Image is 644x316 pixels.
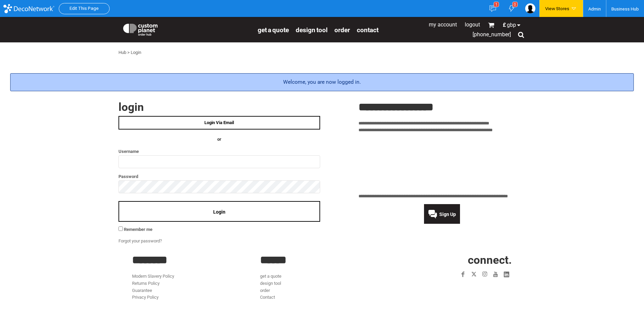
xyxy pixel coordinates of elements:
label: Password [118,173,320,180]
span: GBP [507,22,516,28]
a: Logout [465,21,480,28]
a: Custom Planet [118,19,254,39]
div: Login [131,49,141,56]
a: get a quote [260,274,281,279]
label: Username [118,147,320,155]
a: Hub [118,50,126,55]
span: £ [503,22,507,28]
iframe: Customer reviews powered by Trustpilot [418,284,512,292]
a: Contact [260,295,275,300]
a: Contact [357,26,379,34]
a: design tool [260,281,281,286]
a: My Account [429,21,457,28]
a: Login Via Email [118,116,320,130]
span: Remember me [124,227,152,232]
a: Modern Slavery Policy [132,274,174,279]
span: [PHONE_NUMBER] [473,31,511,38]
a: design tool [296,26,328,34]
a: Guarantee [132,288,152,293]
div: 1 [494,2,499,7]
span: Sign Up [439,212,456,217]
span: Login [213,209,225,215]
h4: OR [118,136,320,143]
div: Welcome, you are now logged in. [10,73,634,91]
a: Returns Policy [132,281,160,286]
div: > [127,49,130,56]
img: Custom Planet [122,22,159,36]
a: get a quote [258,26,289,34]
a: order [334,26,350,34]
a: Forgot your password? [118,238,162,243]
div: 0 [512,2,518,7]
a: Edit This Page [70,6,99,11]
h2: Login [118,101,320,113]
input: Remember me [118,226,123,231]
h2: CONNECT. [388,254,512,265]
span: Login Via Email [204,120,234,125]
a: Privacy Policy [132,295,159,300]
a: order [260,288,270,293]
iframe: Customer reviews powered by Trustpilot [358,138,526,189]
